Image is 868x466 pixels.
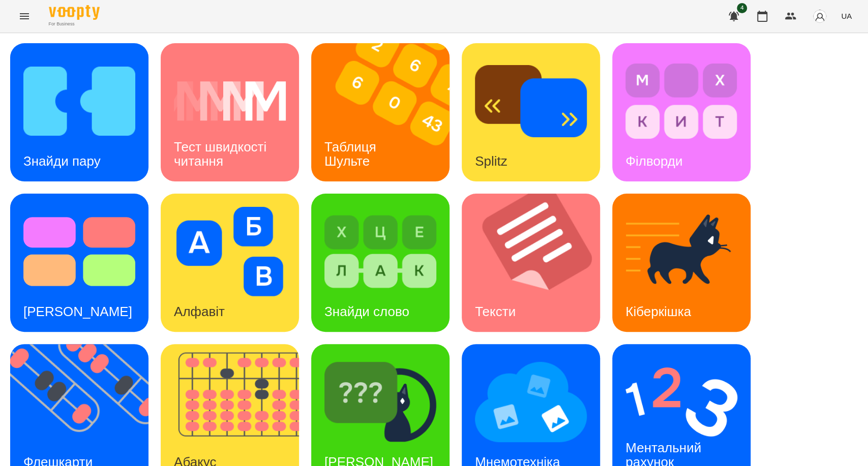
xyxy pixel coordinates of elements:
button: UA [837,7,856,25]
img: Філворди [625,56,737,146]
h3: Таблиця Шульте [324,139,380,168]
img: Тест Струпа [23,207,135,296]
h3: [PERSON_NAME] [23,304,132,319]
button: Menu [12,4,37,28]
img: Таблиця Шульте [311,43,462,181]
img: Алфавіт [174,207,286,296]
img: Тест швидкості читання [174,56,286,146]
img: Voopty Logo [49,5,100,20]
a: ТекстиТексти [462,194,600,332]
img: Мнемотехніка [475,357,587,447]
a: SplitzSplitz [462,43,600,181]
h3: Splitz [475,153,507,169]
span: For Business [49,21,100,27]
img: avatar_s.png [813,9,827,23]
h3: Алфавіт [174,304,225,319]
a: Тест Струпа[PERSON_NAME] [10,194,148,332]
img: Знайди пару [23,56,135,146]
img: Знайди слово [324,207,436,296]
h3: Філворди [625,153,682,169]
a: Знайди паруЗнайди пару [10,43,148,181]
h3: Знайди пару [23,153,101,169]
h3: Кіберкішка [625,304,691,319]
a: ФілвордиФілворди [612,43,751,181]
a: Таблиця ШультеТаблиця Шульте [311,43,450,181]
h3: Знайди слово [324,304,409,319]
h3: Тест швидкості читання [174,139,270,168]
img: Splitz [475,56,587,146]
a: КіберкішкаКіберкішка [612,194,751,332]
a: Знайди словоЗнайди слово [311,194,450,332]
img: Знайди Кіберкішку [324,357,436,447]
a: АлфавітАлфавіт [161,194,299,332]
img: Ментальний рахунок [625,357,737,447]
img: Тексти [462,194,613,332]
img: Кіберкішка [625,207,737,296]
h3: Тексти [475,304,516,319]
span: 4 [737,3,747,13]
span: UA [841,11,852,21]
a: Тест швидкості читанняТест швидкості читання [161,43,299,181]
